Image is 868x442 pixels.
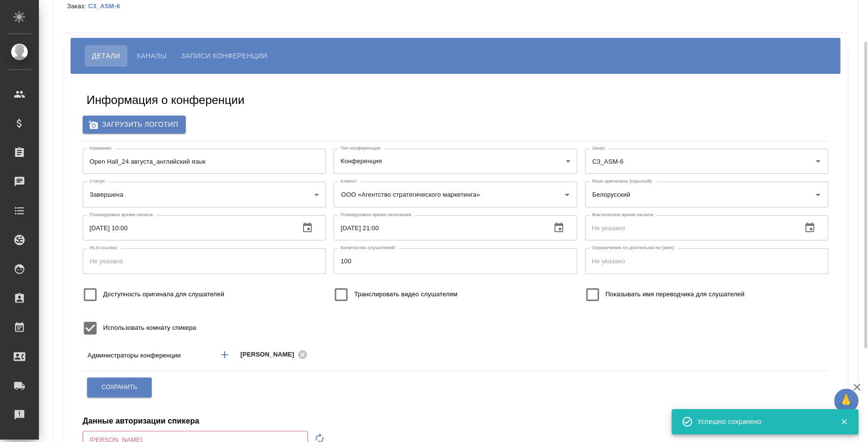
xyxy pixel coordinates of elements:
p: Администраторы конференции [88,351,210,360]
input: Не указана [83,248,326,273]
div: Конференция [334,149,577,174]
div: [PERSON_NAME] [240,349,310,361]
label: Загрузить логотип [83,116,186,134]
input: Не указано [334,248,577,273]
span: Доступность оригинала для слушателей [103,289,224,299]
input: Не указано [334,215,543,240]
button: Open [757,354,759,356]
span: Загрузить логотип [90,119,178,131]
span: Сохранить [102,383,137,391]
button: Open [811,154,825,168]
span: Каналы [137,50,166,62]
button: 🙏 [834,389,858,413]
h5: Информация о конференции [87,92,245,108]
span: Транслировать видео слушателям [354,289,457,299]
input: Не указано [585,215,794,240]
span: 🙏 [838,391,854,411]
button: Закрыть [834,417,854,426]
p: Заказ: [67,2,88,10]
a: C3_ASM-6 [88,2,127,10]
span: Показывать имя переводчика для слушателей [605,289,744,299]
span: Детали [92,50,120,62]
input: Не указан [83,149,326,174]
div: Завершена [83,182,326,207]
button: Open [560,188,574,202]
div: Успешно сохранено [697,417,826,426]
button: Сохранить [87,377,152,397]
button: Добавить менеджера [213,343,236,366]
button: Open [811,188,825,202]
span: Записи конференции [181,50,267,62]
span: Использовать комнату спикера [103,323,196,333]
h4: Данные авторизации спикера [83,415,199,427]
span: [PERSON_NAME] [240,350,300,359]
input: Не указано [83,215,292,240]
input: Не указано [585,248,828,273]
